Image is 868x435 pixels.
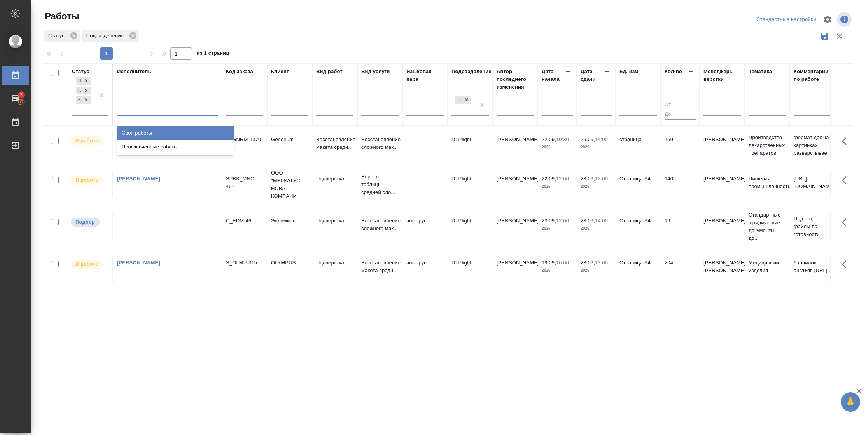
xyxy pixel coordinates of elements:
[406,68,444,83] div: Языковая пара
[316,259,353,267] p: Подверстка
[493,132,538,159] td: [PERSON_NAME]
[117,260,160,266] a: [PERSON_NAME]
[665,68,682,75] div: Кол-во
[542,143,573,151] p: 2025
[542,267,573,274] p: 2025
[616,213,661,240] td: Страница А4
[837,171,856,190] button: Здесь прячутся важные кнопки
[448,171,493,198] td: DTPlight
[451,68,492,75] div: Подразделение
[226,136,263,143] div: S_GNRM-1370
[15,91,27,99] span: 2
[70,136,108,146] div: Исполнитель выполняет работу
[82,30,139,42] div: Подразделение
[703,175,741,183] p: [PERSON_NAME]
[271,136,308,143] p: Generium
[226,259,263,267] div: S_OLMP-315
[44,30,80,42] div: Статус
[837,213,856,232] button: Здесь прячутся важные кнопки
[703,217,741,225] p: [PERSON_NAME]
[271,217,308,225] p: Эндимион
[75,76,91,86] div: Подбор, Готов к работе, В работе
[226,217,263,225] div: C_EDM-46
[72,68,89,75] div: Статус
[75,176,98,184] p: В работе
[661,213,700,240] td: 19
[448,132,493,159] td: DTPlight
[402,255,448,282] td: англ-рус
[661,171,700,198] td: 140
[361,136,399,151] p: Восстановление сложного мак...
[794,215,831,238] p: Под нот, файлы по готовности
[616,255,661,282] td: Страница А4
[542,260,556,266] p: 19.09,
[361,217,399,232] p: Восстановление сложного мак...
[581,176,595,182] p: 23.09,
[455,95,472,105] div: DTPlight
[75,218,95,226] p: Подбор
[117,68,151,75] div: Исполнитель
[794,134,831,157] p: формат док на картинках разверстывае...
[542,183,573,190] p: 2025
[837,255,856,274] button: Здесь прячутся важные кнопки
[817,29,832,44] button: Сохранить фильтры
[361,173,399,196] p: Верстка таблицы средней сло...
[794,68,831,83] div: Комментарии по работе
[616,132,661,159] td: страница
[581,136,595,142] p: 25.09,
[70,259,108,269] div: Исполнитель выполняет работу
[661,132,700,159] td: 169
[316,217,353,225] p: Подверстка
[117,140,234,154] div: Неназначенные работы
[556,218,569,224] p: 12:00
[703,259,741,274] p: [PERSON_NAME], [PERSON_NAME]
[361,68,390,75] div: Вид услуги
[75,95,91,105] div: Подбор, Готов к работе, В работе
[316,68,343,75] div: Вид работ
[581,143,612,151] p: 2025
[595,176,608,182] p: 12:00
[2,89,29,108] a: 2
[749,211,786,242] p: Стандартные юридические документы, до...
[749,175,786,190] p: Пищевая промышленность
[361,259,399,274] p: Восстановление макета средн...
[595,218,608,224] p: 14:00
[841,392,860,412] button: 🙏
[837,12,853,27] span: Посмотреть информацию
[493,213,538,240] td: [PERSON_NAME]
[86,32,126,40] p: Подразделение
[837,132,856,150] button: Здесь прячутся важные кнопки
[226,68,253,75] div: Код заказа
[595,136,608,142] p: 14:00
[665,110,696,119] input: До
[595,260,608,266] p: 13:00
[493,171,538,198] td: [PERSON_NAME]
[581,218,595,224] p: 23.09,
[76,87,82,95] div: Готов к работе
[75,86,91,96] div: Подбор, Готов к работе, В работе
[581,183,612,190] p: 2025
[581,267,612,274] p: 2025
[581,225,612,232] p: 2025
[542,176,556,182] p: 22.09,
[542,225,573,232] p: 2025
[542,136,556,142] p: 22.09,
[749,259,786,274] p: Медицинские изделия
[448,213,493,240] td: DTPlight
[661,255,700,282] td: 204
[76,96,82,104] div: В работе
[70,217,108,227] div: Можно подбирать исполнителей
[76,77,82,85] div: Подбор
[117,126,234,140] div: Свои работы
[818,10,837,29] span: Настроить таблицу
[226,175,263,190] div: SPBK_MNC-461
[619,68,639,75] div: Ед. изм
[43,10,79,23] span: Работы
[48,32,67,40] p: Статус
[271,169,308,200] p: ООО "МЕРКАТУС НОВА КОМПАНИ"
[197,49,229,60] span: из 1 страниц
[271,68,289,75] div: Клиент
[754,14,818,26] div: split button
[542,218,556,224] p: 23.09,
[844,394,857,410] span: 🙏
